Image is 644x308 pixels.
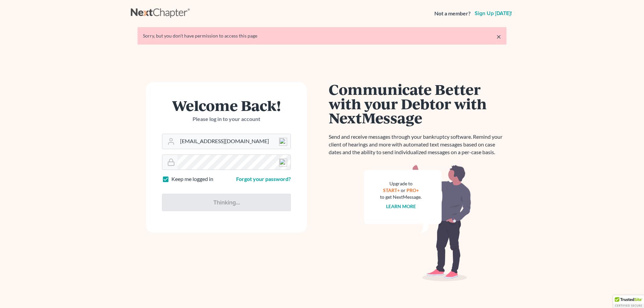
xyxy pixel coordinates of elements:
strong: Not a member? [434,10,471,17]
label: Keep me logged in [171,175,213,183]
div: Upgrade to [380,180,422,187]
div: TrustedSite Certified [613,295,644,308]
h1: Welcome Back! [162,98,291,113]
img: npw-badge-icon-locked.svg [279,159,287,167]
p: Send and receive messages through your bankruptcy software. Remind your client of hearings and mo... [329,133,506,156]
a: Learn more [386,203,416,209]
input: Email Address [177,134,290,149]
h1: Communicate Better with your Debtor with NextMessage [329,82,506,125]
a: PRO+ [407,187,419,193]
a: Forgot your password? [236,176,291,182]
a: × [496,33,501,41]
span: or [401,187,406,193]
img: nextmessage_bg-59042aed3d76b12b5cd301f8e5b87938c9018125f34e5fa2b7a6b67550977c72.svg [364,164,471,282]
a: Sign up [DATE]! [473,11,513,16]
img: npw-badge-icon-locked.svg [279,138,287,146]
a: START+ [383,187,400,193]
div: Sorry, but you don't have permission to access this page [143,33,501,39]
p: Please log in to your account [162,115,291,123]
input: Thinking... [162,194,291,211]
div: to get NextMessage. [380,194,422,200]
